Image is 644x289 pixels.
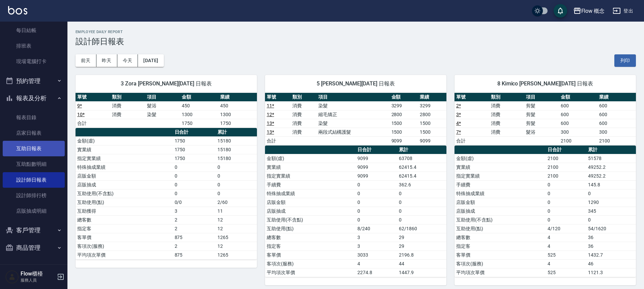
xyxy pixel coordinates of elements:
[117,54,138,67] button: 今天
[216,251,257,259] td: 1265
[265,268,356,277] td: 平均項次單價
[216,233,257,242] td: 1265
[586,215,636,224] td: 0
[586,154,636,163] td: 51578
[3,125,65,141] a: 店家日報表
[180,101,218,110] td: 450
[546,146,586,154] th: 日合計
[216,180,257,189] td: 0
[455,268,546,277] td: 平均項次單價
[76,251,173,259] td: 平均項次單價
[265,233,356,242] td: 總客數
[173,224,216,233] td: 2
[356,198,397,207] td: 0
[265,136,291,145] td: 合計
[3,221,65,239] button: 客戶管理
[586,242,636,251] td: 36
[173,207,216,215] td: 3
[173,172,216,180] td: 0
[546,172,586,180] td: 2100
[418,136,446,145] td: 9099
[173,180,216,189] td: 0
[418,110,446,119] td: 2800
[546,154,586,163] td: 2100
[489,119,524,128] td: 消費
[586,146,636,154] th: 累計
[218,110,257,119] td: 1300
[597,136,636,145] td: 2100
[546,259,586,268] td: 4
[546,163,586,172] td: 2100
[265,93,291,102] th: 單號
[21,270,55,277] h5: Flow櫃檯
[614,54,636,67] button: 列印
[3,23,65,38] a: 每日結帳
[356,189,397,198] td: 0
[586,251,636,259] td: 1432.7
[291,110,316,119] td: 消費
[418,119,446,128] td: 1500
[76,163,173,172] td: 特殊抽成業績
[173,163,216,172] td: 0
[586,172,636,180] td: 49252.2
[397,189,446,198] td: 0
[173,251,216,259] td: 875
[216,145,257,154] td: 15180
[76,136,173,145] td: 金額(虛)
[546,242,586,251] td: 4
[216,198,257,207] td: 2/60
[356,251,397,259] td: 3033
[21,277,55,283] p: 服務人員
[397,215,446,224] td: 0
[356,233,397,242] td: 3
[3,188,65,203] a: 設計師排行榜
[489,93,524,102] th: 類別
[455,242,546,251] td: 指定客
[273,80,438,87] span: 5 [PERSON_NAME][DATE] 日報表
[455,180,546,189] td: 手續費
[397,242,446,251] td: 29
[110,110,145,119] td: 消費
[180,110,218,119] td: 1300
[173,198,216,207] td: 0/0
[218,93,257,102] th: 業績
[586,268,636,277] td: 1121.3
[397,172,446,180] td: 62415.4
[173,128,216,137] th: 日合計
[455,146,636,277] table: a dense table
[559,119,597,128] td: 600
[390,93,418,102] th: 金額
[455,189,546,198] td: 特殊抽成業績
[356,163,397,172] td: 9099
[76,207,173,215] td: 互助獲得
[390,136,418,145] td: 9099
[489,101,524,110] td: 消費
[216,242,257,251] td: 12
[455,136,489,145] td: 合計
[356,172,397,180] td: 9099
[397,154,446,163] td: 63708
[265,242,356,251] td: 指定客
[3,203,65,219] a: 店販抽成明細
[218,101,257,110] td: 450
[265,146,446,277] table: a dense table
[291,101,316,110] td: 消費
[265,207,356,215] td: 店販抽成
[597,110,636,119] td: 600
[216,189,257,198] td: 0
[3,239,65,257] button: 商品管理
[265,198,356,207] td: 店販金額
[76,93,110,102] th: 單號
[291,93,316,102] th: 類別
[390,110,418,119] td: 2800
[3,110,65,125] a: 報表目錄
[76,224,173,233] td: 指定客
[546,180,586,189] td: 0
[96,54,117,67] button: 昨天
[216,136,257,145] td: 15180
[489,128,524,136] td: 消費
[76,54,96,67] button: 前天
[524,101,559,110] td: 剪髮
[455,259,546,268] td: 客項次(服務)
[317,110,390,119] td: 縮毛矯正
